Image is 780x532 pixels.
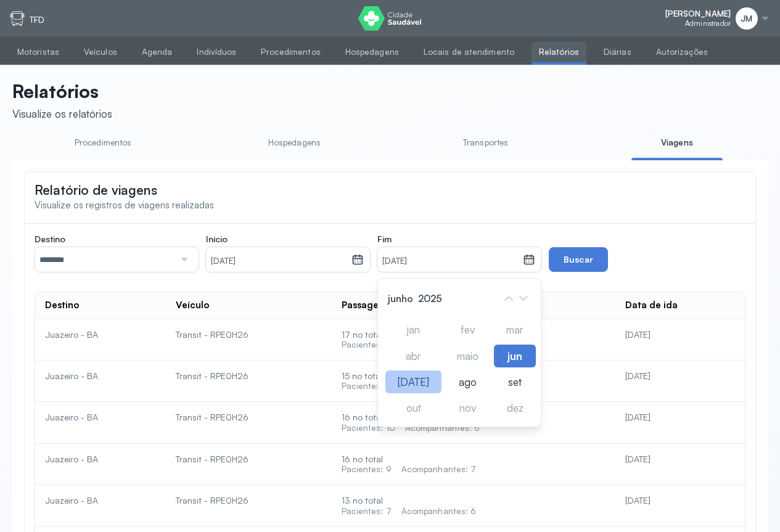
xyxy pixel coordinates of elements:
div: Juazeiro - BA [45,495,156,506]
div: [DATE] [385,370,441,393]
img: tfd.svg [10,11,25,26]
a: Autorizações [649,42,715,62]
div: Pacientes: 7 [342,506,392,517]
div: Pacientes: 9 [342,340,392,350]
div: Pacientes: 10 [342,423,395,433]
small: [DATE] [382,255,518,268]
a: Motoristas [10,42,67,62]
a: Viagens [631,133,723,153]
a: Veículos [76,42,125,62]
div: Transit - RPE0H26 [176,412,322,423]
span: Administrador [685,19,731,28]
a: Hospedagens [338,42,406,62]
a: Transportes [440,133,532,153]
div: Juazeiro - BA [45,329,156,340]
p: Relatórios [12,80,112,102]
div: Veículo [176,300,210,311]
div: Visualize os relatórios [12,107,112,120]
span: Relatório de viagens [35,182,157,198]
div: 16 no total [342,454,606,475]
p: TFD [30,15,44,25]
div: Juazeiro - BA [45,412,156,423]
span: Destino [35,234,65,245]
span: Visualize os registros de viagens realizadas [35,199,214,211]
div: Juazeiro - BA [45,370,156,382]
div: Data de ida [625,300,678,311]
div: Acompanhantes: 6 [405,423,480,433]
a: Relatórios [532,42,586,62]
div: [DATE] [625,412,735,423]
div: Passageiros [342,300,395,311]
span: junho [385,290,416,307]
span: [PERSON_NAME] [665,9,731,19]
div: 15 no total [342,370,606,391]
div: Destino [45,300,80,311]
a: Agenda [134,42,180,62]
div: set [494,370,536,393]
small: [DATE] [211,255,347,268]
div: Pacientes: 9 [342,464,392,475]
div: ago [445,370,491,393]
button: Buscar [549,247,608,272]
span: Início [206,234,228,245]
div: Pacientes: 8 [342,381,392,391]
div: Transit - RPE0H26 [176,495,322,506]
span: Fim [377,234,392,245]
a: Indivíduos [189,42,244,62]
div: 17 no total [342,329,606,350]
div: Acompanhantes: 6 [401,506,477,517]
a: Diárias [596,42,639,62]
span: JM [741,14,752,24]
span: 2025 [416,290,445,307]
a: Procedimentos [253,42,327,62]
div: 16 no total [342,412,606,433]
div: Transit - RPE0H26 [176,370,322,382]
a: Procedimentos [57,133,149,153]
a: Locais de atendimento [416,42,522,62]
div: [DATE] [625,370,735,382]
a: Hospedagens [248,133,340,153]
div: [DATE] [625,454,735,465]
div: Transit - RPE0H26 [176,454,322,465]
div: 13 no total [342,495,606,516]
div: Acompanhantes: 7 [401,464,477,475]
div: Juazeiro - BA [45,454,156,465]
div: [DATE] [625,329,735,340]
img: logo do Cidade Saudável [358,6,422,31]
div: [DATE] [625,495,735,506]
div: Transit - RPE0H26 [176,329,322,340]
